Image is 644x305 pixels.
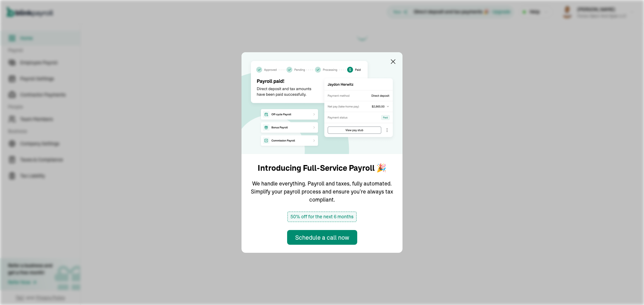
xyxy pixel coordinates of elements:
div: Schedule a call now [295,233,349,242]
h1: Introducing Full-Service Payroll 🎉 [258,162,386,174]
button: Schedule a call now [287,230,357,245]
p: We handle everything. Payroll and taxes, fully automated. Simplify your payroll process and ensur... [250,179,394,204]
img: announcement [241,52,402,154]
span: 50% off for the next 6 months [287,212,357,222]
